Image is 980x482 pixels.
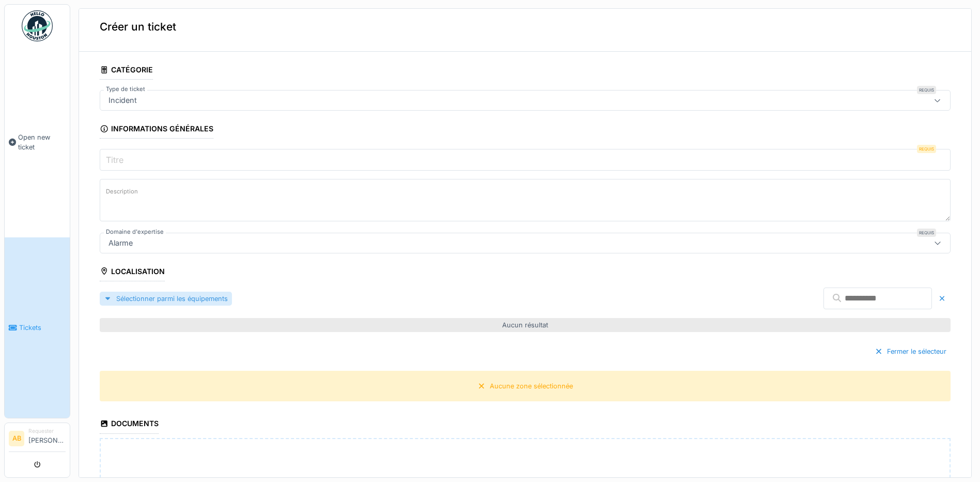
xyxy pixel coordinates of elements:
[100,416,159,433] div: Documents
[104,154,126,166] label: Titre
[28,427,66,449] li: [PERSON_NAME]
[104,95,141,106] div: Incident
[19,323,66,333] span: Tickets
[104,237,137,249] div: Alarme
[18,132,66,152] span: Open new ticket
[870,344,951,358] div: Fermer le sélecteur
[28,427,66,435] div: Requester
[104,185,140,198] label: Description
[22,10,53,41] img: Badge_color-CXgf-gQk.svg
[100,264,165,281] div: Localisation
[490,381,573,391] div: Aucune zone sélectionnée
[9,431,24,446] li: AB
[917,145,936,153] div: Requis
[100,292,232,306] div: Sélectionner parmi les équipements
[5,237,70,418] a: Tickets
[104,85,147,94] label: Type de ticket
[100,62,153,80] div: Catégorie
[100,121,213,139] div: Informations générales
[9,427,66,452] a: AB Requester[PERSON_NAME]
[917,86,936,94] div: Requis
[100,318,951,332] div: Aucun résultat
[104,228,166,236] label: Domaine d'expertise
[79,2,971,52] div: Créer un ticket
[917,229,936,237] div: Requis
[5,47,70,237] a: Open new ticket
